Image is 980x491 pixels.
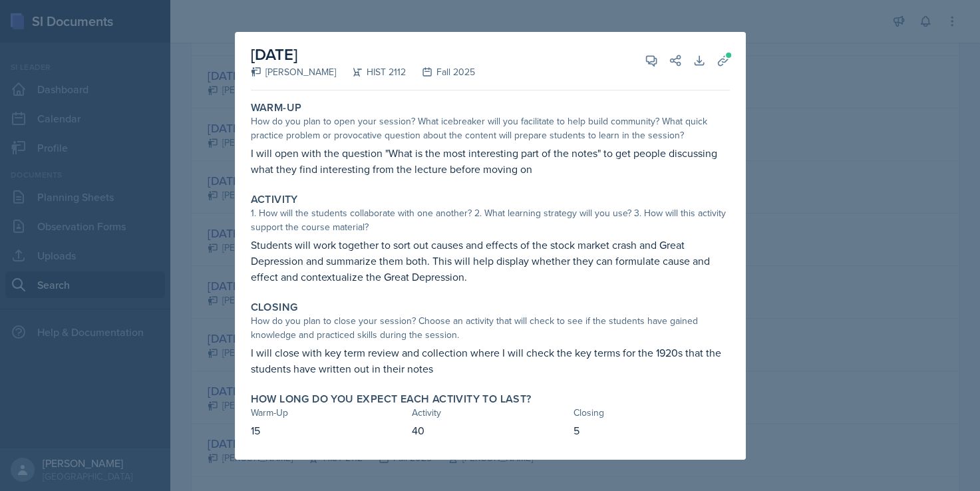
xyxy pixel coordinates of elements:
p: Students will work together to sort out causes and effects of the stock market crash and Great De... [251,237,730,285]
div: How do you plan to close your session? Choose an activity that will check to see if the students ... [251,314,730,342]
div: Closing [573,406,730,420]
div: HIST 2112 [336,65,406,79]
div: [PERSON_NAME] [251,65,336,79]
div: Warm-Up [251,406,407,420]
div: Fall 2025 [406,65,475,79]
p: I will close with key term review and collection where I will check the key terms for the 1920s t... [251,345,730,377]
div: 1. How will the students collaborate with one another? 2. What learning strategy will you use? 3.... [251,206,730,234]
label: How long do you expect each activity to last? [251,393,532,406]
label: Warm-Up [251,101,302,114]
p: I will open with the question "What is the most interesting part of the notes" to get people disc... [251,145,730,177]
div: How do you plan to open your session? What icebreaker will you facilitate to help build community... [251,114,730,142]
h2: [DATE] [251,43,475,67]
label: Activity [251,193,298,206]
p: 5 [573,422,730,438]
label: Closing [251,301,298,314]
p: 15 [251,422,407,438]
div: Activity [412,406,568,420]
p: 40 [412,422,568,438]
